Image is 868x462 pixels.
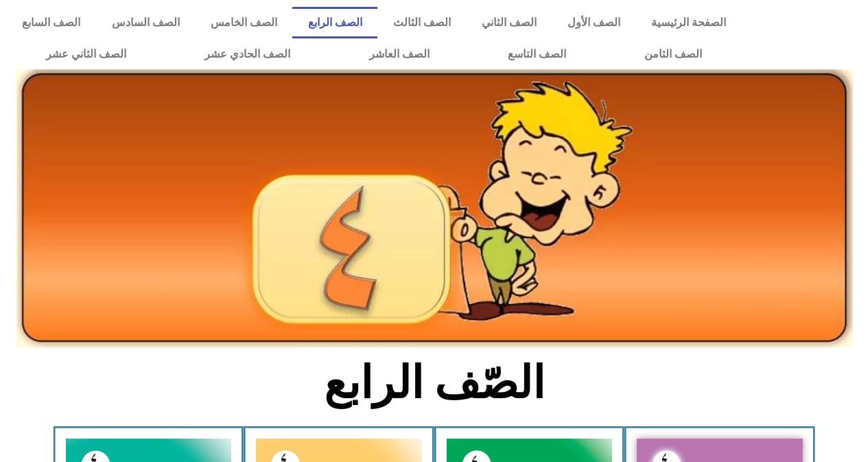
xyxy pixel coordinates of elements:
[96,7,195,38] a: الصف السادس
[292,7,377,38] a: الصف الرابع
[207,356,661,410] h2: الصّف الرابع
[7,38,165,70] a: الصف الثاني عشر
[377,7,466,38] a: الصف الثالث
[469,38,605,70] a: الصف التاسع
[165,38,329,70] a: الصف الحادي عشر
[552,7,635,38] a: الصف الأول
[195,7,292,38] a: الصف الخامس
[330,38,469,70] a: الصف العاشر
[635,7,741,38] a: الصفحة الرئيسية
[605,38,741,70] a: الصف الثامن
[7,7,96,38] a: الصف السابع
[466,7,552,38] a: الصف الثاني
